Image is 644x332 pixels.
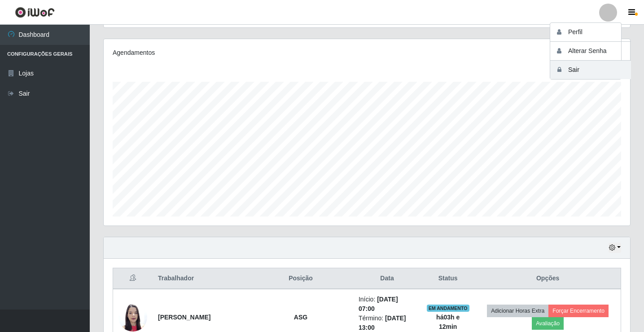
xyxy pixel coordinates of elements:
[427,305,469,312] span: EM ANDAMENTO
[15,7,55,18] img: CoreUI Logo
[359,295,416,314] li: Início:
[532,317,564,330] button: Avaliação
[548,305,609,317] button: Forçar Encerramento
[550,23,631,42] button: Perfil
[436,314,460,330] strong: há 03 h e 12 min
[359,296,398,312] time: [DATE] 07:00
[550,61,631,79] button: Sair
[248,268,353,289] th: Posição
[353,268,421,289] th: Data
[113,48,317,58] div: Agendamentos
[153,268,248,289] th: Trabalhador
[550,42,631,61] button: Alterar Senha
[158,314,210,321] strong: [PERSON_NAME]
[475,268,621,289] th: Opções
[294,314,307,321] strong: ASG
[487,305,548,317] button: Adicionar Horas Extra
[421,268,475,289] th: Status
